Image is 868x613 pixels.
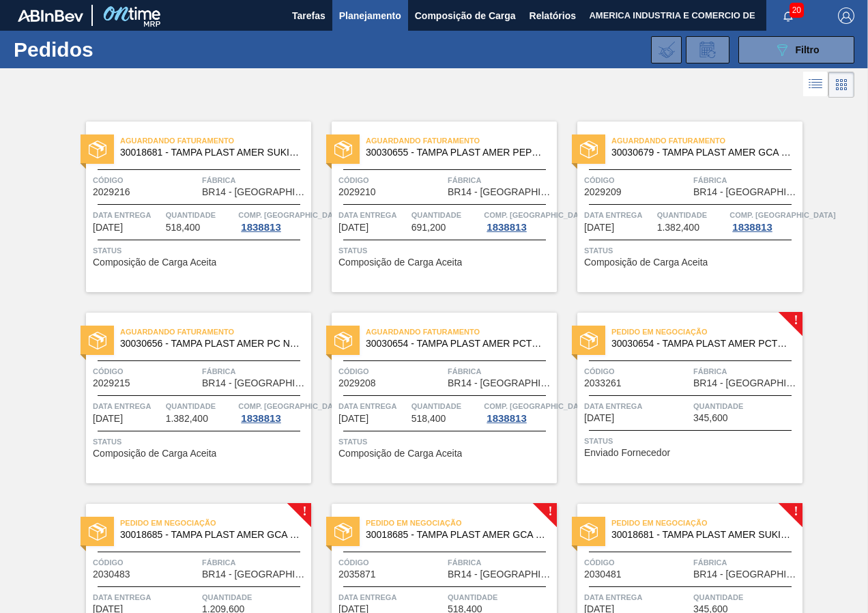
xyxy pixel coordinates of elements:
[411,223,446,233] span: 691,200
[693,399,799,413] span: Quantidade
[93,208,162,222] span: Data entrega
[120,134,311,147] span: Aguardando Faturamento
[557,313,802,483] a: !statusPedido em Negociação30030654 - TAMPA PLAST AMER PCTW NIV24Código2033261FábricaBR14 - [GEOG...
[580,141,598,158] img: status
[93,590,199,604] span: Data entrega
[611,530,792,540] span: 30018681 - TAMPA PLAST AMER SUKITA S/LINER
[611,516,802,530] span: Pedido em Negociação
[338,556,444,569] span: Código
[93,414,123,424] span: 02/10/2025
[611,147,792,158] span: 30030679 - TAMPA PLAST AMER GCA ZERO NIV24
[93,399,162,413] span: Data entrega
[484,222,529,233] div: 1838813
[448,187,553,197] span: BR14 - Curitibana
[729,208,835,222] span: Comp. Carga
[584,208,654,222] span: Data entrega
[693,173,799,187] span: Fábrica
[66,122,311,292] a: statusAguardando Faturamento30018681 - TAMPA PLAST AMER SUKITA S/LINERCódigo2029216FábricaBR14 - ...
[611,339,792,349] span: 30030654 - TAMPA PLAST AMER PCTW NIV24
[366,134,557,147] span: Aguardando Faturamento
[338,208,408,222] span: Data entrega
[120,530,300,540] span: 30018685 - TAMPA PLAST AMER GCA S/LINER
[803,72,828,98] div: Visão em Lista
[202,590,308,604] span: Quantidade
[580,332,598,350] img: status
[584,244,799,257] span: Status
[338,590,444,604] span: Data entrega
[584,569,622,580] span: 2030481
[338,257,462,268] span: Composição de Carga Aceita
[693,413,728,423] span: 345,600
[580,523,598,541] img: status
[238,208,308,233] a: Comp. [GEOGRAPHIC_DATA]1838813
[448,569,553,580] span: BR14 - Curitibana
[120,325,311,339] span: Aguardando Faturamento
[415,8,516,24] span: Composição de Carga
[366,339,546,349] span: 30030654 - TAMPA PLAST AMER PCTW NIV24
[484,399,590,413] span: Comp. Carga
[686,36,729,63] div: Solicitação de Revisão de Pedidos
[448,378,553,388] span: BR14 - Curitibana
[166,414,208,424] span: 1.382,400
[584,173,690,187] span: Código
[66,313,311,483] a: statusAguardando Faturamento30030656 - TAMPA PLAST AMER PC NIV24Código2029215FábricaBR14 - [GEOGR...
[93,448,216,459] span: Composição de Carga Aceita
[796,44,820,55] span: Filtro
[334,141,352,158] img: status
[584,257,708,268] span: Composição de Carga Aceita
[93,223,123,233] span: 02/10/2025
[448,556,553,569] span: Fábrica
[838,8,854,24] img: Logout
[93,435,308,448] span: Status
[338,435,553,448] span: Status
[484,208,553,233] a: Comp. [GEOGRAPHIC_DATA]1838813
[93,257,216,268] span: Composição de Carga Aceita
[238,208,344,222] span: Comp. Carga
[657,208,727,222] span: Quantidade
[93,187,130,197] span: 2029216
[93,378,130,388] span: 2029215
[530,8,576,24] span: Relatórios
[202,173,308,187] span: Fábrica
[202,365,308,378] span: Fábrica
[93,365,199,378] span: Código
[166,223,201,233] span: 518,400
[366,516,557,530] span: Pedido em Negociação
[448,590,553,604] span: Quantidade
[366,147,546,158] span: 30030655 - TAMPA PLAST AMER PEPSI ZERO NIV24
[238,399,344,413] span: Comp. Carga
[448,365,553,378] span: Fábrica
[202,569,308,580] span: BR14 - Curitibana
[238,222,283,233] div: 1838813
[729,208,799,233] a: Comp. [GEOGRAPHIC_DATA]1838813
[93,173,199,187] span: Código
[89,523,106,541] img: status
[738,36,854,63] button: Filtro
[338,448,462,459] span: Composição de Carga Aceita
[120,516,311,530] span: Pedido em Negociação
[339,8,401,24] span: Planejamento
[338,223,368,233] span: 02/10/2025
[584,434,799,448] span: Status
[657,223,699,233] span: 1.382,400
[120,339,300,349] span: 30030656 - TAMPA PLAST AMER PC NIV24
[93,244,308,257] span: Status
[311,122,557,292] a: statusAguardando Faturamento30030655 - TAMPA PLAST AMER PEPSI ZERO NIV24Código2029210FábricaBR14 ...
[89,141,106,158] img: status
[584,187,622,197] span: 2029209
[14,42,202,57] h1: Pedidos
[411,414,446,424] span: 518,400
[366,530,546,540] span: 30018685 - TAMPA PLAST AMER GCA S/LINER
[338,378,376,388] span: 2029208
[338,569,376,580] span: 2035871
[584,378,622,388] span: 2033261
[311,313,557,483] a: statusAguardando Faturamento30030654 - TAMPA PLAST AMER PCTW NIV24Código2029208FábricaBR14 - [GEO...
[338,187,376,197] span: 2029210
[334,523,352,541] img: status
[411,399,481,413] span: Quantidade
[411,208,481,222] span: Quantidade
[651,36,682,63] div: Importar Negociações dos Pedidos
[729,222,775,233] div: 1838813
[338,414,368,424] span: 02/10/2025
[338,399,408,413] span: Data entrega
